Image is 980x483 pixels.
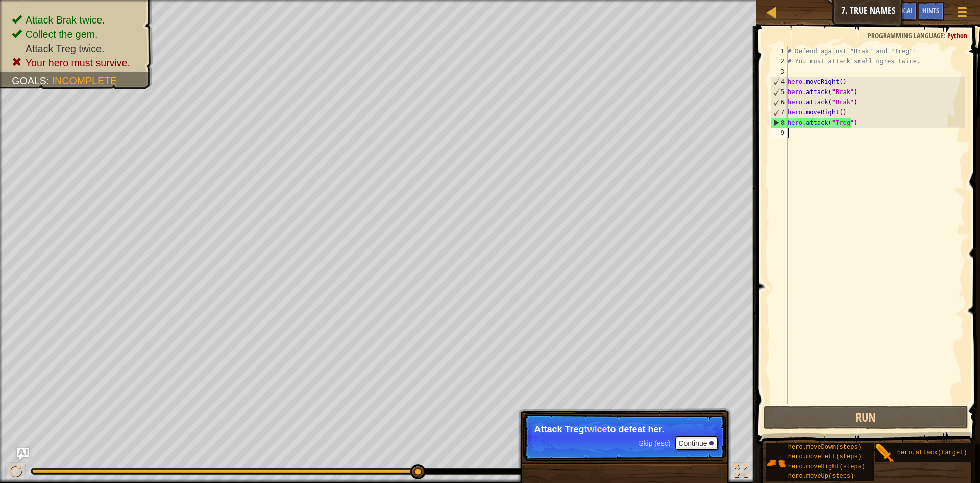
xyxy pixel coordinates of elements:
[26,43,105,54] span: Attack Treg twice.
[12,41,142,56] li: Attack Treg twice.
[771,128,788,138] div: 9
[731,462,751,483] button: Toggle fullscreen
[890,2,917,21] button: Ask AI
[944,31,947,40] span: :
[764,406,968,429] button: Run
[675,436,718,450] button: Continue
[771,118,788,128] div: 8
[12,27,142,41] li: Collect the gem.
[771,77,788,87] div: 4
[12,13,142,27] li: Attack Brak twice.
[17,448,29,460] button: Ask AI
[26,29,98,40] span: Collect the gem.
[949,2,975,26] button: Show game menu
[766,453,786,473] img: portrait.png
[788,453,862,461] span: hero.moveLeft(steps)
[771,107,788,118] div: 7
[897,449,967,456] span: hero.attack(target)
[771,56,788,66] div: 2
[639,439,670,447] span: Skip (esc)
[788,444,862,451] span: hero.moveDown(steps)
[46,75,52,86] span: :
[922,6,939,15] span: Hints
[12,56,142,70] li: Your hero must survive.
[12,75,46,86] span: Goals
[947,31,967,40] span: Python
[788,463,865,470] span: hero.moveRight(steps)
[771,97,788,107] div: 6
[771,87,788,97] div: 5
[52,75,117,86] span: Incomplete
[895,6,912,15] span: Ask AI
[584,424,607,434] strong: twice
[534,424,715,434] p: Attack Treg to defeat her.
[26,57,130,68] span: Your hero must survive.
[771,66,788,77] div: 3
[771,46,788,56] div: 1
[875,444,895,463] img: portrait.png
[868,31,944,40] span: Programming language
[788,473,854,480] span: hero.moveUp(steps)
[26,14,105,26] span: Attack Brak twice.
[5,462,26,483] button: Ctrl + P: Play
